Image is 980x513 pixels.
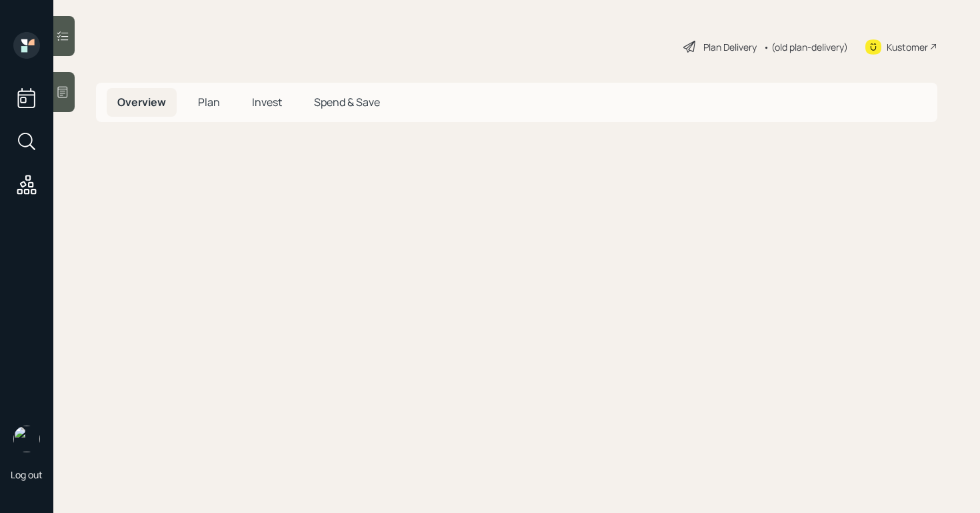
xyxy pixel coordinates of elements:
[887,40,928,54] div: Kustomer
[117,95,166,109] span: Overview
[314,95,380,109] span: Spend & Save
[703,40,757,54] div: Plan Delivery
[13,426,40,452] img: retirable_logo.png
[763,40,848,54] div: • (old plan-delivery)
[252,95,282,109] span: Invest
[11,468,43,481] div: Log out
[198,95,220,109] span: Plan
